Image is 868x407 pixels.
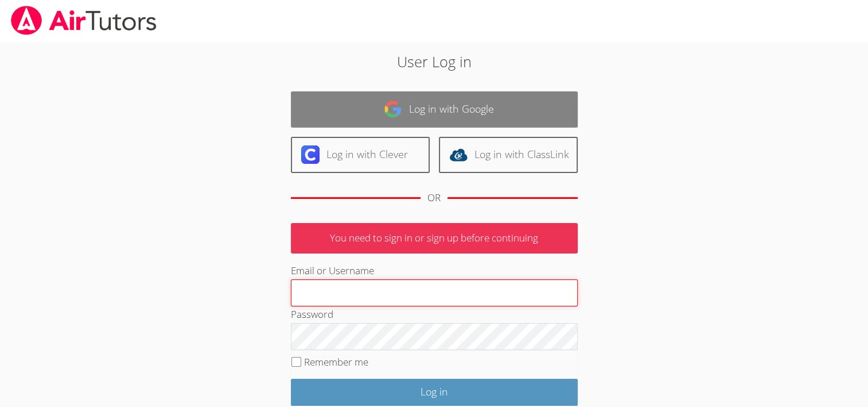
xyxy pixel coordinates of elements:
[449,145,468,164] img: classlink-logo-d6bb404cc1216ec64c9a2012d9dc4662098be43eaf13dc465df04b49fa7ab582.svg
[439,137,578,173] a: Log in with ClassLink
[291,308,333,321] label: Password
[200,51,668,72] h2: User Log in
[384,100,402,118] img: google-logo-50288ca7cdecda66e5e0955fdab243c47b7ad437acaf1139b6f446037453330a.svg
[427,190,441,206] div: OR
[291,264,374,277] label: Email or Username
[291,137,430,173] a: Log in with Clever
[291,91,578,128] a: Log in with Google
[10,6,158,35] img: airtutors_banner-c4298cdbf04f3fff15de1276eac7730deb9818008684d7c2e4769d2f7ddbe033.png
[304,355,368,368] label: Remember me
[291,379,578,406] input: Log in
[291,223,578,254] p: You need to sign in or sign up before continuing
[301,145,320,164] img: clever-logo-6eab21bc6e7a338710f1a6ff85c0baf02591cd810cc4098c63d3a4b26e2feb20.svg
